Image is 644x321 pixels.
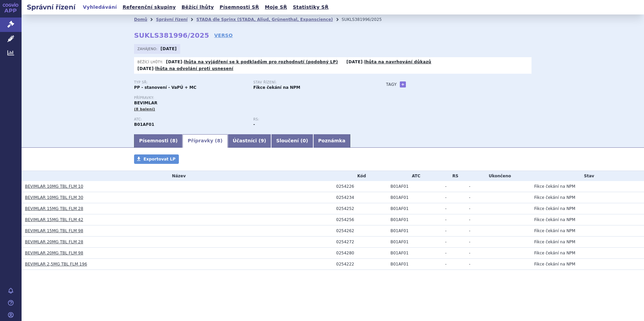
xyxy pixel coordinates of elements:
div: 0254272 [336,240,387,244]
a: BEVIMLAR 2,5MG TBL FLM 196 [25,262,87,266]
span: - [445,251,446,255]
td: Fikce čekání na NPM [531,225,644,236]
strong: RIVAROXABAN [134,122,154,127]
p: Typ SŘ: [134,80,247,84]
span: Exportovat LP [143,157,175,162]
td: RIVAROXABAN [387,203,442,214]
td: RIVAROXABAN [387,258,442,270]
a: BEVIMLAR 15MG TBL FLM 28 [25,206,83,211]
span: 0 [302,138,306,143]
a: VERSO [214,32,233,39]
p: ATC: [134,117,247,121]
a: Domů [134,17,147,22]
p: - [166,59,338,65]
th: Kód [333,171,387,181]
a: Správní řízení [156,17,188,22]
a: Statistiky SŘ [291,3,330,12]
strong: [DATE] [347,60,363,64]
th: Ukončeno [465,171,531,181]
a: Vyhledávání [81,3,119,12]
strong: [DATE] [137,66,154,71]
h2: Správní řízení [22,2,81,12]
span: (8 balení) [134,107,155,111]
td: Fikce čekání na NPM [531,192,644,203]
span: - [445,184,446,189]
a: Písemnosti (8) [134,134,183,148]
a: Exportovat LP [134,154,179,164]
a: Sloučení (0) [271,134,313,148]
td: Fikce čekání na NPM [531,247,644,258]
span: - [445,240,446,244]
a: Poznámka [313,134,351,148]
div: 0254262 [336,228,387,233]
a: lhůta na odvolání proti usnesení [155,66,233,71]
td: RIVAROXABAN [387,247,442,258]
div: 0254252 [336,206,387,211]
a: BEVIMLAR 20MG TBL FLM 98 [25,251,83,255]
div: 0254222 [336,262,387,266]
a: BEVIMLAR 10MG TBL FLM 30 [25,195,83,200]
th: Název [22,171,333,181]
h3: Tagy [386,80,397,88]
th: Stav [531,171,644,181]
strong: - [253,122,255,127]
p: - [347,59,431,65]
a: Účastníci (9) [228,134,271,148]
span: - [445,195,446,200]
span: - [445,262,446,266]
td: RIVAROXABAN [387,181,442,192]
td: Fikce čekání na NPM [531,258,644,270]
p: RS: [253,117,366,121]
td: Fikce čekání na NPM [531,181,644,192]
a: BEVIMLAR 10MG TBL FLM 10 [25,184,83,189]
strong: [DATE] [166,60,182,64]
p: - [137,66,233,71]
td: Fikce čekání na NPM [531,236,644,247]
span: - [469,228,470,233]
td: RIVAROXABAN [387,192,442,203]
div: 0254280 [336,251,387,255]
span: - [445,206,446,211]
span: - [469,262,470,266]
td: RIVAROXABAN [387,214,442,225]
p: Přípravky: [134,96,373,100]
a: lhůta na navrhování důkazů [364,60,431,64]
span: - [445,228,446,233]
a: Písemnosti SŘ [218,3,261,12]
span: Běžící lhůty: [137,59,164,65]
strong: Fikce čekání na NPM [253,85,300,90]
a: Referenční skupiny [121,3,178,12]
span: - [469,240,470,244]
span: 8 [172,138,175,143]
a: STADA dle Sprinx (STADA, Aliud, Grünenthal, Expanscience) [196,17,333,22]
a: BEVIMLAR 20MG TBL FLM 28 [25,240,83,244]
span: Zahájeno: [137,46,159,51]
strong: [DATE] [161,46,177,51]
td: Fikce čekání na NPM [531,203,644,214]
a: BEVIMLAR 15MG TBL FLM 42 [25,217,83,222]
a: Moje SŘ [263,3,289,12]
a: lhůta na vyjádření se k podkladům pro rozhodnutí (podobný LP) [184,60,338,64]
span: - [469,217,470,222]
strong: PP - stanovení - VaPÚ + MC [134,85,196,90]
td: Fikce čekání na NPM [531,214,644,225]
span: - [469,251,470,255]
div: 0254256 [336,217,387,222]
li: SUKLS381996/2025 [342,14,390,25]
a: Běžící lhůty [180,3,216,12]
p: Stav řízení: [253,80,366,84]
span: - [469,206,470,211]
strong: SUKLS381996/2025 [134,31,209,39]
span: 8 [217,138,221,143]
span: BEVIMLAR [134,101,157,105]
span: 9 [261,138,264,143]
a: BEVIMLAR 15MG TBL FLM 98 [25,228,83,233]
th: ATC [387,171,442,181]
div: 0254234 [336,195,387,200]
span: - [445,217,446,222]
a: Přípravky (8) [183,134,227,148]
td: RIVAROXABAN [387,225,442,236]
span: - [469,184,470,189]
div: 0254226 [336,184,387,189]
span: - [469,195,470,200]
